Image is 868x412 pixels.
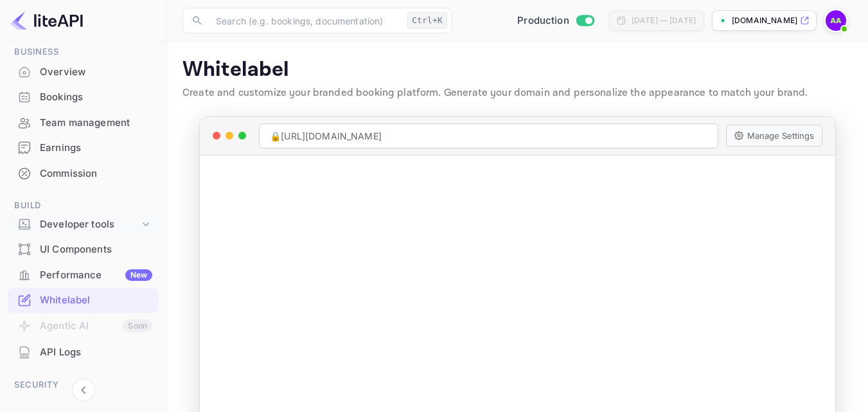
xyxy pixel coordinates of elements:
div: Bookings [40,90,152,105]
div: Whitelabel [8,288,159,313]
span: Production [517,13,569,28]
a: Commission [8,161,159,185]
p: [DOMAIN_NAME] [732,15,797,26]
a: Earnings [8,136,159,159]
div: Ctrl+K [407,12,447,29]
a: Whitelabel [8,288,159,312]
span: Build [8,199,159,213]
div: Earnings [40,141,152,156]
div: Bookings [8,85,159,110]
div: Switch to Sandbox mode [512,13,599,28]
div: UI Components [40,242,152,257]
div: Whitelabel [40,293,152,308]
p: Create and customize your branded booking platform. Generate your domain and personalize the appe... [182,85,853,101]
img: Alex Ali [826,10,846,31]
div: PerformanceNew [8,263,159,288]
div: [DATE] — [DATE] [632,15,696,26]
img: LiteAPI logo [10,10,83,31]
div: Performance [40,268,152,283]
div: Earnings [8,136,159,161]
span: Business [8,45,159,59]
div: API Logs [8,340,159,365]
input: Search (e.g. bookings, documentation) [208,8,402,33]
div: API Logs [40,345,152,360]
a: Team management [8,111,159,134]
span: Security [8,378,159,392]
div: Developer tools [40,217,139,232]
a: Bookings [8,85,159,109]
div: UI Components [8,237,159,262]
a: UI Components [8,237,159,261]
button: Collapse navigation [72,379,95,402]
div: Overview [40,65,152,80]
div: New [125,269,152,281]
a: API Logs [8,340,159,364]
div: Commission [8,161,159,186]
a: PerformanceNew [8,263,159,287]
div: Developer tools [8,213,159,236]
div: Commission [40,166,152,181]
div: 🔒 [URL][DOMAIN_NAME] [259,123,718,148]
p: Whitelabel [182,57,853,83]
div: Team management [40,116,152,130]
div: Overview [8,60,159,85]
button: Manage Settings [726,125,822,147]
a: Overview [8,60,159,84]
div: Team management [8,111,159,136]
